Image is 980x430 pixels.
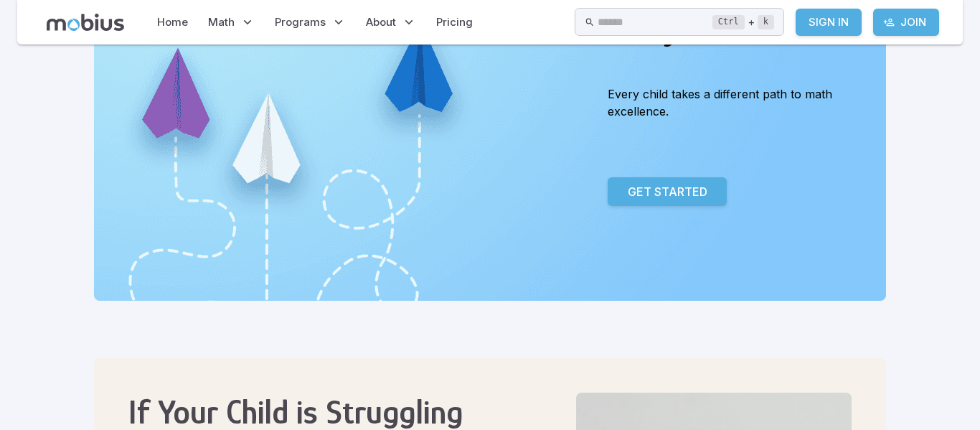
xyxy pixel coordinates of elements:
[796,9,862,36] a: Sign In
[608,177,727,206] a: Get Started
[712,15,745,29] kbd: Ctrl
[608,85,846,120] p: Every child takes a different path to math excellence.
[628,183,707,200] p: Get Started
[366,14,396,30] span: About
[153,6,192,39] a: Home
[873,9,939,36] a: Join
[758,15,774,29] kbd: k
[275,14,326,30] span: Programs
[712,14,774,31] div: +
[208,14,235,30] span: Math
[432,6,477,39] a: Pricing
